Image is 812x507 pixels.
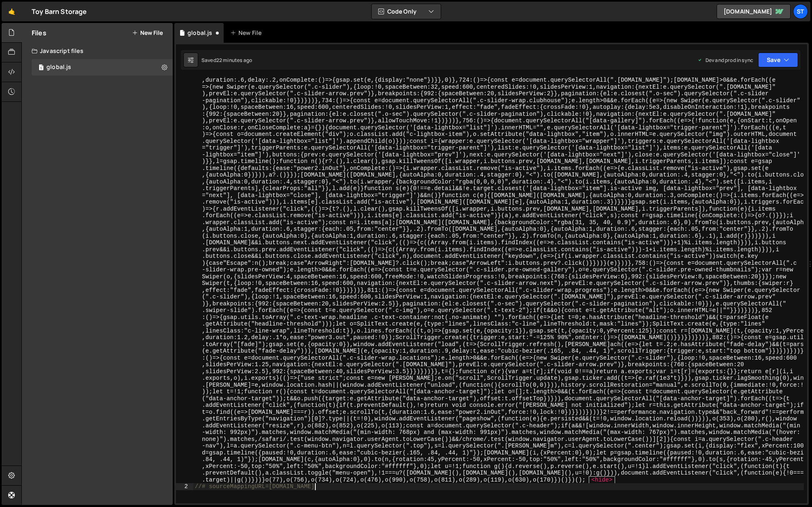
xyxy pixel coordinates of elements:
span: 1 [39,65,44,71]
div: Saved [201,57,252,64]
div: Dev and prod in sync [697,57,753,64]
a: ST [793,4,808,19]
div: Toy Barn Storage [32,7,87,16]
h2: Files [32,28,46,37]
div: 22 minutes ago [216,57,252,64]
div: Javascript files [22,43,173,59]
div: 2 [176,483,193,490]
div: global.js [187,29,212,37]
button: Save [758,53,798,67]
button: New File [132,30,163,36]
a: [DOMAIN_NAME] [717,4,791,19]
a: 🤙 [2,2,22,21]
button: Code Only [372,4,441,19]
span: <hide> [589,476,615,484]
div: 16992/46607.js [32,59,173,76]
div: global.js [46,64,71,71]
div: New File [230,29,265,37]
